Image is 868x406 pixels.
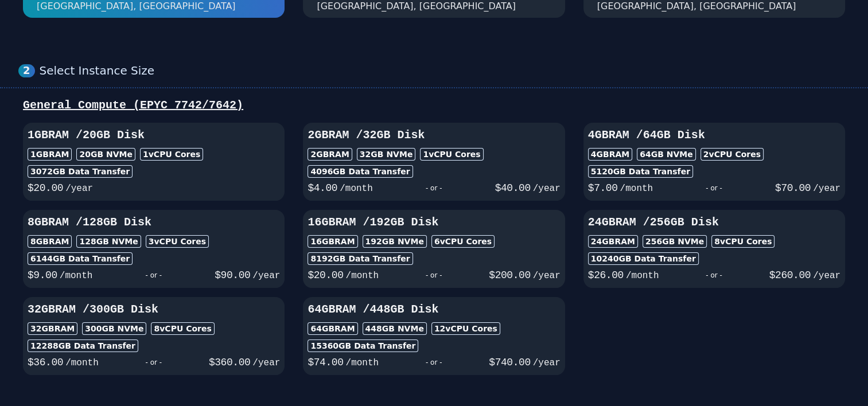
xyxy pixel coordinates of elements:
[28,252,133,265] div: 6144 GB Data Transfer
[303,210,565,288] button: 16GBRAM /192GB Disk16GBRAM192GB NVMe6vCPU Cores8192GB Data Transfer$20.00/month- or -$200.00/year
[363,235,427,248] div: 192 GB NVMe
[495,182,531,194] span: $ 40.00
[626,271,659,281] span: /month
[308,322,357,335] div: 64GB RAM
[345,271,379,281] span: /month
[65,184,93,194] span: /year
[252,271,280,281] span: /year
[813,271,840,281] span: /year
[308,252,412,265] div: 8192 GB Data Transfer
[308,357,343,368] span: $ 74.00
[308,148,352,161] div: 2GB RAM
[92,267,215,283] div: - or -
[533,271,560,281] span: /year
[583,210,845,288] button: 24GBRAM /256GB Disk24GBRAM256GB NVMe8vCPU Cores10240GB Data Transfer$26.00/month- or -$260.00/year
[23,123,285,201] button: 1GBRAM /20GB Disk1GBRAM20GB NVMe1vCPU Cores3072GB Data Transfer$20.00/year
[489,270,530,281] span: $ 200.00
[588,127,840,143] h3: 4GB RAM / 64 GB Disk
[700,148,764,161] div: 2 vCPU Cores
[588,252,699,265] div: 10240 GB Data Transfer
[303,297,565,375] button: 64GBRAM /448GB Disk64GBRAM448GB NVMe12vCPU Cores15360GB Data Transfer$74.00/month- or -$740.00/year
[60,271,93,281] span: /month
[533,184,560,194] span: /year
[775,182,811,194] span: $ 70.00
[588,214,840,231] h3: 24GB RAM / 256 GB Disk
[308,214,560,231] h3: 16GB RAM / 192 GB Disk
[28,322,77,335] div: 32GB RAM
[146,235,209,248] div: 3 vCPU Cores
[99,354,209,370] div: - or -
[643,235,707,248] div: 256 GB NVMe
[18,97,850,114] div: General Compute (EPYC 7742/7642)
[588,148,632,161] div: 4GB RAM
[23,210,285,288] button: 8GBRAM /128GB Disk8GBRAM128GB NVMe3vCPU Cores6144GB Data Transfer$9.00/month- or -$90.00/year
[140,148,203,161] div: 1 vCPU Cores
[28,148,72,161] div: 1GB RAM
[303,123,565,201] button: 2GBRAM /32GB Disk2GBRAM32GB NVMe1vCPU Cores4096GB Data Transfer$4.00/month- or -$40.00/year
[588,182,618,194] span: $ 7.00
[653,180,775,196] div: - or -
[65,358,99,368] span: /month
[40,64,850,78] div: Select Instance Size
[28,270,57,281] span: $ 9.00
[308,127,560,143] h3: 2GB RAM / 32 GB Disk
[363,322,427,335] div: 448 GB NVMe
[637,148,696,161] div: 64 GB NVMe
[308,182,337,194] span: $ 4.00
[308,339,418,352] div: 15360 GB Data Transfer
[28,182,63,194] span: $ 20.00
[209,357,250,368] span: $ 360.00
[308,270,343,281] span: $ 20.00
[431,322,500,335] div: 12 vCPU Cores
[76,235,141,248] div: 128 GB NVMe
[23,297,285,375] button: 32GBRAM /300GB Disk32GBRAM300GB NVMe8vCPU Cores12288GB Data Transfer$36.00/month- or -$360.00/year
[711,235,774,248] div: 8 vCPU Cores
[769,270,811,281] span: $ 260.00
[489,357,530,368] span: $ 740.00
[813,184,840,194] span: /year
[379,267,489,283] div: - or -
[28,214,280,231] h3: 8GB RAM / 128 GB Disk
[588,165,693,178] div: 5120 GB Data Transfer
[620,184,653,194] span: /month
[308,302,560,318] h3: 64GB RAM / 448 GB Disk
[28,302,280,318] h3: 32GB RAM / 300 GB Disk
[588,270,624,281] span: $ 26.00
[345,358,379,368] span: /month
[28,235,72,248] div: 8GB RAM
[28,165,133,178] div: 3072 GB Data Transfer
[583,123,845,201] button: 4GBRAM /64GB Disk4GBRAM64GB NVMe2vCPU Cores5120GB Data Transfer$7.00/month- or -$70.00/year
[420,148,483,161] div: 1 vCPU Cores
[588,235,638,248] div: 24GB RAM
[373,180,495,196] div: - or -
[659,267,769,283] div: - or -
[82,322,146,335] div: 300 GB NVMe
[151,322,214,335] div: 8 vCPU Cores
[28,127,280,143] h3: 1GB RAM / 20 GB Disk
[308,235,357,248] div: 16GB RAM
[533,358,560,368] span: /year
[28,339,138,352] div: 12288 GB Data Transfer
[379,354,489,370] div: - or -
[28,357,63,368] span: $ 36.00
[215,270,250,281] span: $ 90.00
[431,235,495,248] div: 6 vCPU Cores
[252,358,280,368] span: /year
[18,64,35,77] div: 2
[357,148,416,161] div: 32 GB NVMe
[76,148,135,161] div: 20 GB NVMe
[308,165,412,178] div: 4096 GB Data Transfer
[340,184,373,194] span: /month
